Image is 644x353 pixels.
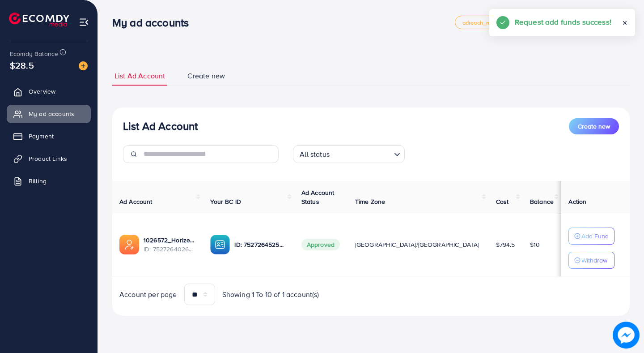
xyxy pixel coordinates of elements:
[530,197,554,206] span: Balance
[10,59,34,72] span: $28.5
[112,16,196,29] h3: My ad accounts
[210,197,241,206] span: Your BC ID
[7,105,91,123] a: My ad accounts
[568,252,614,269] button: Withdraw
[355,197,385,206] span: Time Zone
[568,228,614,245] button: Add Fund
[187,71,225,81] span: Create new
[455,16,530,29] a: adreach_new_package
[119,289,177,300] span: Account per page
[355,240,479,249] span: [GEOGRAPHIC_DATA]/[GEOGRAPHIC_DATA]
[613,322,640,349] img: image
[29,87,55,96] span: Overview
[293,145,405,163] div: Search for option
[298,148,331,161] span: All status
[332,146,390,161] input: Search for option
[301,188,335,206] span: Ad Account Status
[119,197,153,206] span: Ad Account
[29,154,67,163] span: Product Links
[123,120,198,133] h3: List Ad Account
[7,150,91,168] a: Product Links
[234,239,287,250] p: ID: 7527264525683523602
[7,127,91,145] a: Payment
[496,240,515,249] span: $794.5
[9,13,69,26] img: logo
[144,245,196,254] span: ID: 7527264026565558290
[530,240,540,249] span: $10
[29,132,54,141] span: Payment
[119,235,139,254] img: ic-ads-acc.e4c84228.svg
[578,122,610,131] span: Create new
[496,197,509,206] span: Cost
[7,172,91,190] a: Billing
[114,71,165,81] span: List Ad Account
[301,239,340,250] span: Approved
[515,16,611,28] h5: Request add funds success!
[581,255,607,266] p: Withdraw
[222,289,319,300] span: Showing 1 To 10 of 1 account(s)
[568,197,586,206] span: Action
[29,176,47,185] span: Billing
[144,236,196,254] div: <span class='underline'>1026572_Horizen Store_1752578018180</span></br>7527264026565558290
[581,231,609,241] p: Add Fund
[569,118,619,134] button: Create new
[10,49,58,58] span: Ecomdy Balance
[7,82,91,100] a: Overview
[29,109,74,118] span: My ad accounts
[79,61,88,70] img: image
[462,20,522,26] span: adreach_new_package
[79,17,89,27] img: menu
[144,236,196,245] a: 1026572_Horizen Store_1752578018180
[210,235,230,254] img: ic-ba-acc.ded83a64.svg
